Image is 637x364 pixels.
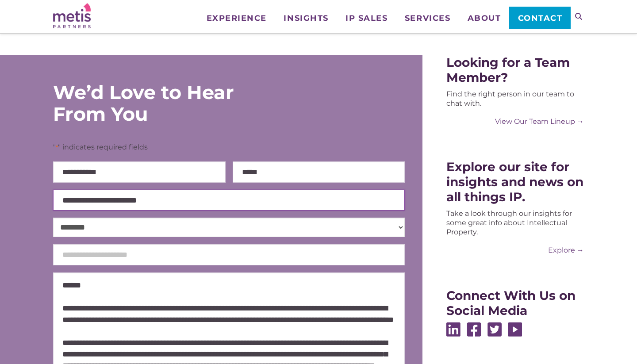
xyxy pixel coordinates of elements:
span: Contact [518,14,563,22]
span: Experience [207,14,267,22]
a: Explore → [446,245,584,255]
a: Contact [509,7,571,29]
div: Connect With Us on Social Media [446,288,584,318]
div: Find the right person in our team to chat with. [446,89,584,108]
div: Take a look through our insights for some great info about Intellectual Property. [446,209,584,237]
span: IP Sales [345,14,388,22]
img: Youtube [508,322,522,337]
div: Looking for a Team Member? [446,55,584,85]
div: Explore our site for insights and news on all things IP. [446,159,584,204]
img: Linkedin [446,322,460,337]
p: " " indicates required fields [53,142,405,152]
span: Services [405,14,450,22]
span: Insights [284,14,328,22]
a: View Our Team Lineup → [446,117,584,126]
img: Facebook [467,322,481,337]
span: About [468,14,501,22]
img: Twitter [487,322,502,337]
div: We’d Love to Hear From You [53,81,288,125]
img: Metis Partners [53,3,91,28]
